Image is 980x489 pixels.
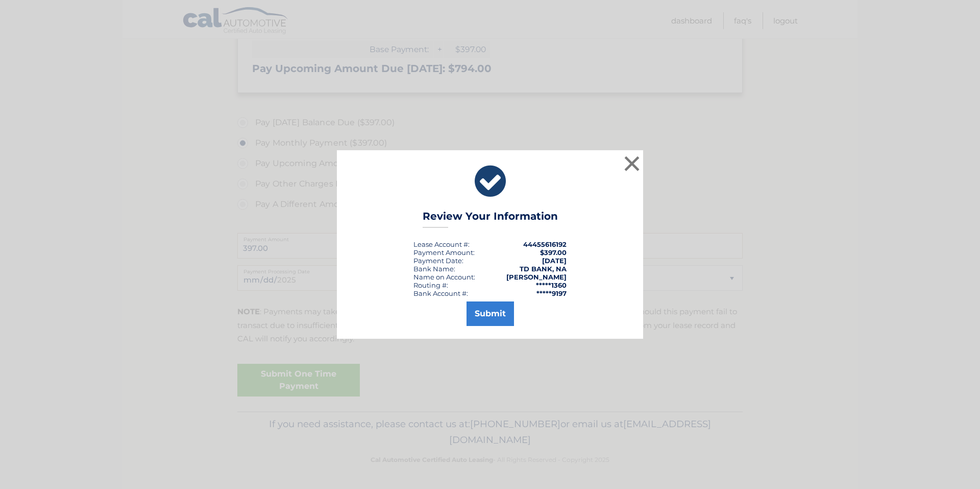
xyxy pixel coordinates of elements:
div: Bank Account #: [413,289,468,297]
span: Payment Date [413,257,462,265]
span: [DATE] [542,257,567,265]
strong: TD BANK, NA [520,265,567,273]
span: $397.00 [540,248,567,257]
div: Payment Amount: [413,248,475,257]
strong: [PERSON_NAME] [506,273,567,281]
div: : [413,257,463,265]
strong: 44455616192 [523,240,567,248]
button: Submit [467,301,514,326]
button: × [622,153,642,174]
div: Name on Account: [413,273,475,281]
div: Bank Name: [413,265,455,273]
div: Routing #: [413,281,448,289]
h3: Review Your Information [423,210,558,228]
div: Lease Account #: [413,240,470,248]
